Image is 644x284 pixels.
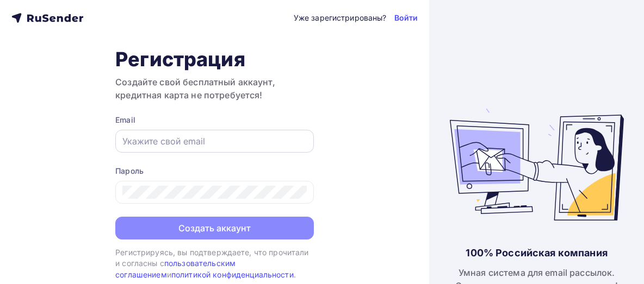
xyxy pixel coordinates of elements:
input: Укажите свой email [122,135,307,148]
div: Регистрируясь, вы подтверждаете, что прочитали и согласны с и . [115,247,314,280]
div: 100% Российская компания [466,247,607,260]
div: Email [115,115,314,125]
h3: Создайте свой бесплатный аккаунт, кредитная карта не потребуется! [115,75,314,102]
a: пользовательским соглашением [115,258,236,279]
a: политикой конфиденциальности [171,270,294,279]
h1: Регистрация [115,47,314,71]
a: Войти [394,12,418,23]
button: Создать аккаунт [115,217,314,239]
div: Уже зарегистрированы? [294,12,387,23]
div: Пароль [115,166,314,176]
